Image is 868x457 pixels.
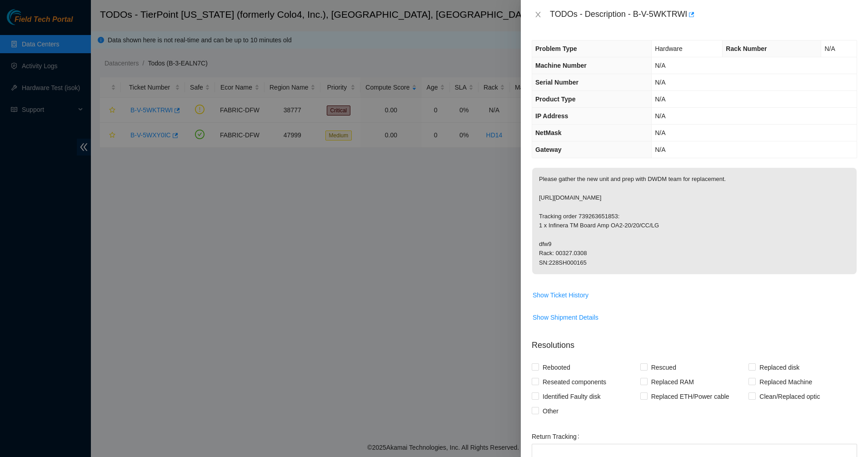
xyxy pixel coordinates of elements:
span: Show Shipment Details [533,312,599,322]
span: IP Address [535,112,568,120]
span: N/A [655,146,665,153]
span: N/A [655,62,665,69]
span: NetMask [535,129,562,136]
span: Other [539,404,562,418]
span: close [534,11,542,18]
label: Return Tracking [532,429,583,444]
span: Replaced Machine [756,375,816,389]
span: Hardware [655,45,683,52]
span: N/A [824,45,835,52]
span: Gateway [535,146,562,153]
span: N/A [655,112,665,120]
span: Machine Number [535,62,587,69]
span: Rebooted [539,360,574,375]
span: Rack Number [726,45,767,52]
span: N/A [655,79,665,86]
div: TODOs - Description - B-V-5WKTRWI [550,7,857,22]
p: Resolutions [532,332,857,352]
span: Clean/Replaced optic [756,389,823,404]
p: Please gather the new unit and prep with DWDM team for replacement. [URL][DOMAIN_NAME] Tracking o... [532,168,857,274]
span: Replaced RAM [648,375,698,389]
span: Product Type [535,95,575,103]
button: Show Shipment Details [532,310,599,325]
span: Problem Type [535,45,577,52]
span: N/A [655,95,665,103]
button: Close [532,10,544,19]
span: N/A [655,129,665,136]
span: Replaced ETH/Power cable [648,389,733,404]
span: Serial Number [535,79,579,86]
span: Show Ticket History [533,290,589,300]
span: Replaced disk [756,360,803,375]
span: Reseated components [539,375,610,389]
span: Identified Faulty disk [539,389,604,404]
span: Rescued [648,360,680,375]
button: Show Ticket History [532,288,589,302]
